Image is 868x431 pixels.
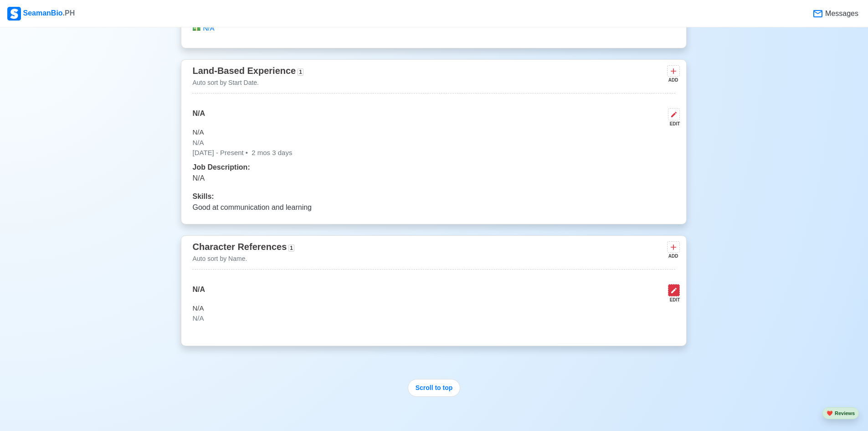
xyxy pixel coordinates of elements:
[192,108,205,127] p: N/A
[192,242,287,252] span: Character References
[288,244,294,252] span: 1
[192,192,214,200] b: Skills:
[63,9,75,17] span: .PH
[192,163,250,171] b: Job Description:
[7,7,75,21] div: SeamanBio
[667,253,678,260] div: ADD
[192,254,294,264] p: Auto sort by Name.
[250,149,292,156] span: 2 mos 3 days
[192,313,675,324] p: N/A
[7,7,21,21] img: Logo
[192,23,675,34] p: N/A
[192,303,675,314] p: N/A
[192,78,303,88] p: Auto sort by Start Date.
[192,66,296,76] span: Land-Based Experience
[664,120,680,127] div: EDIT
[192,24,201,32] span: money
[192,127,675,138] p: N/A
[664,296,680,303] div: EDIT
[827,410,833,416] span: heart
[192,148,675,158] p: [DATE] - Present
[192,138,675,148] p: N/A
[192,284,205,303] p: N/A
[823,8,858,19] span: Messages
[246,149,248,156] span: •
[192,173,675,184] p: N/A
[298,68,303,76] span: 1
[408,379,461,397] button: Scroll to top
[822,407,859,420] button: heartReviews
[192,202,675,213] p: Good at communication and learning
[667,77,678,83] div: ADD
